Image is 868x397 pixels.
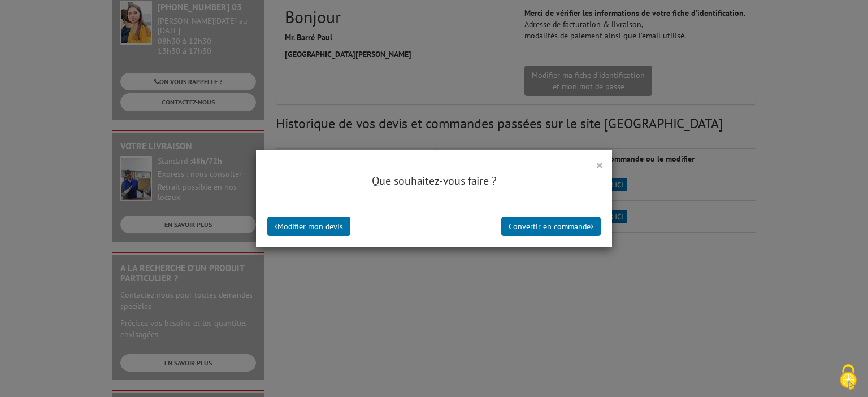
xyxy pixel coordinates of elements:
[267,173,601,189] h4: Que souhaitez-vous faire ?
[501,217,601,236] button: Convertir en commande
[267,217,350,236] button: Modifier mon devis
[596,158,604,172] button: ×
[828,359,868,397] button: Cookies (fenêtre modale)
[834,363,862,391] img: Cookies (fenêtre modale)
